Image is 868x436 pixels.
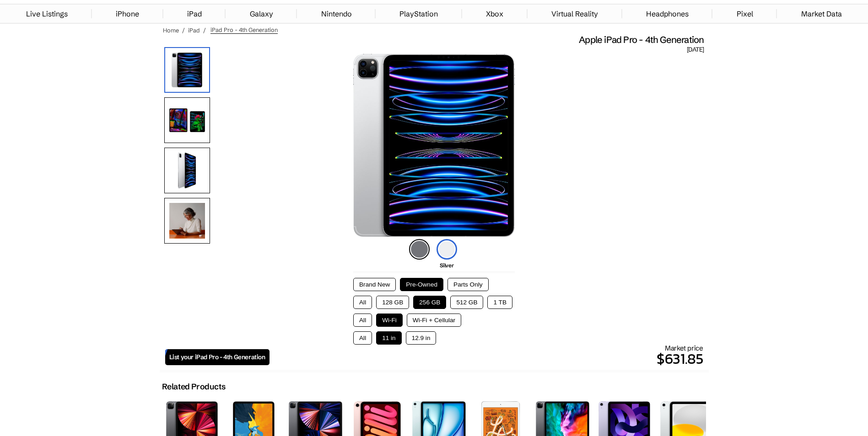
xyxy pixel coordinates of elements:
a: Virtual Reality [547,5,603,23]
button: 12.9 in [406,331,437,345]
span: [DATE] [687,46,704,54]
a: Headphones [642,5,693,23]
p: $631.85 [270,348,703,370]
a: Live Listings [22,5,72,23]
button: Parts Only [447,278,488,291]
span: / [182,27,185,34]
img: Front [164,97,210,143]
h2: Related Products [162,382,226,392]
span: Apple iPad Pro - 4th Generation [579,34,704,46]
img: Side [164,148,210,193]
button: Wi-Fi + Cellular [407,314,461,327]
a: Market Data [797,5,846,23]
a: Galaxy [245,5,278,23]
button: All [353,314,372,327]
button: All [353,331,372,345]
button: 512 GB [450,296,483,309]
a: Nintendo [317,5,356,23]
button: 11 in [376,331,401,345]
button: Wi-Fi [376,314,403,327]
span: iPad Pro - 4th Generation [210,26,278,34]
button: 1 TB [487,296,512,309]
span: / [203,27,206,34]
img: iPad Pro (4th Generation) [164,47,210,93]
div: Market price [270,344,703,370]
img: silver-icon [437,239,457,260]
img: space-gray-icon [409,239,430,260]
a: Pixel [732,5,758,23]
a: PlayStation [395,5,442,23]
button: Brand New [353,278,396,291]
span: List your iPad Pro - 4th Generation [169,353,265,361]
img: iPad Pro (4th Generation) [353,54,515,237]
button: All [353,296,372,309]
span: Silver [440,262,454,269]
a: iPad [183,5,206,23]
a: iPhone [111,5,144,23]
button: 256 GB [413,296,446,309]
button: Pre-Owned [400,278,443,291]
a: List your iPad Pro - 4th Generation [165,349,270,365]
a: Xbox [481,5,508,23]
a: iPad [188,27,200,34]
img: Using [164,198,210,244]
a: Home [163,27,179,34]
button: 128 GB [376,296,409,309]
